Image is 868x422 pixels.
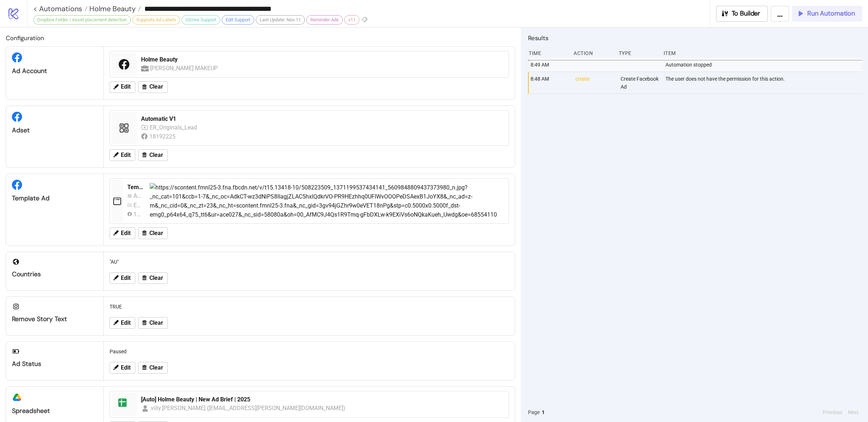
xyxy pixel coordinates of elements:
span: Clear [149,84,163,90]
div: Dropbox Folder / Asset placement detection [33,15,131,25]
div: The user does not have the permission for this action. [665,72,864,94]
div: Paused [107,345,512,358]
span: Edit [121,84,131,90]
h2: Results [528,33,862,43]
div: Item [663,46,862,60]
div: v11 [344,15,359,25]
div: Action [573,46,613,60]
button: To Builder [716,6,768,22]
div: Template [127,183,144,191]
div: Edit Support [222,15,254,25]
span: Clear [149,275,163,281]
div: Type [618,46,658,60]
span: Clear [149,365,163,371]
a: < Automations [33,5,88,12]
span: Clear [149,230,163,236]
button: Run Automation [792,6,862,22]
div: Automatic V1 [133,191,141,200]
button: Edit [110,227,135,239]
div: 8:48 AM [530,72,570,94]
button: Edit [110,272,135,284]
span: Run Automation [807,9,855,18]
div: TRUE [107,300,512,314]
span: Page [528,408,540,416]
div: create [575,72,614,94]
span: Clear [149,152,163,158]
button: Clear [138,81,168,93]
button: Edit [110,362,135,374]
span: Edit [121,275,131,281]
h2: Configuration [6,33,515,43]
button: Clear [138,362,168,374]
div: Spreadsheet [12,407,98,415]
div: "AU" [107,255,512,269]
div: Ad Account [12,67,98,75]
button: 1 [540,408,547,416]
div: GDrive Support [182,15,220,25]
div: Reminder Ads [306,15,343,25]
button: Edit [110,81,135,93]
span: Edit [121,320,131,326]
div: villy.[PERSON_NAME] ([EMAIL_ADDRESS][PERSON_NAME][DOMAIN_NAME]) [151,404,346,413]
img: https://scontent.fmnl25-3.fna.fbcdn.net/v/t15.13418-10/508223509_1371199537434141_560984880943737... [150,183,504,219]
span: Holme Beauty [88,4,136,13]
div: Holme Beauty [141,56,504,64]
span: Edit [121,230,131,236]
div: Time [528,46,568,60]
button: Clear [138,149,168,161]
button: Previous [821,408,844,416]
div: [PERSON_NAME] MAKEUP [150,64,219,73]
button: Clear [138,272,168,284]
button: Clear [138,317,168,329]
div: Template Ad [12,194,98,203]
div: Last Update: Nov-11 [256,15,305,25]
div: Remove Story Text [12,315,98,323]
button: Clear [138,227,168,239]
a: Holme Beauty [88,5,141,12]
button: ... [771,6,789,22]
div: [Auto] Holme Beauty | New Ad Brief | 2025 [141,396,504,404]
div: Automation stopped [665,58,864,72]
div: Countries [12,270,98,278]
div: Adset [12,126,98,135]
div: ER_Originals_Lead [150,123,199,132]
div: 18192225 [149,132,177,141]
span: To Builder [732,9,761,18]
div: ER_Originals_Lead [133,201,141,210]
span: Edit [121,365,131,371]
div: Create Facebook Ad [620,72,660,94]
div: Automatic V1 [141,115,504,123]
button: Edit [110,317,135,329]
span: Clear [149,320,163,326]
button: Next [846,408,861,416]
div: 18192225 [133,210,141,219]
div: Ad Status [12,360,98,368]
div: Supports Ad Labels [132,15,180,25]
div: 8:49 AM [530,58,570,72]
span: Edit [121,152,131,158]
button: Edit [110,149,135,161]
